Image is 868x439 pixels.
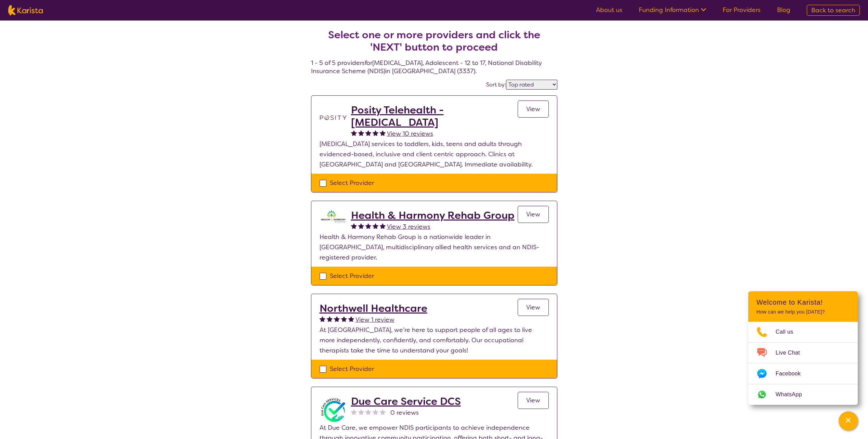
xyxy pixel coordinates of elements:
[518,299,549,316] a: View
[320,209,347,223] img: ztak9tblhgtrn1fit8ap.png
[596,6,622,14] a: About us
[748,291,858,405] div: Channel Menu
[373,223,378,229] img: fullstar
[380,223,386,229] img: fullstar
[776,369,809,379] span: Facebook
[380,130,386,136] img: fullstar
[777,6,790,14] a: Blog
[320,325,549,356] p: At [GEOGRAPHIC_DATA], we’re here to support people of all ages to live more independently, confid...
[334,316,340,322] img: fullstar
[723,6,761,14] a: For Providers
[756,298,850,306] h2: Welcome to Karista!
[526,396,540,404] span: View
[320,232,549,263] p: Health & Harmony Rehab Group is a nationwide leader in [GEOGRAPHIC_DATA], multidisciplinary allie...
[807,5,860,16] a: Back to search
[518,392,549,409] a: View
[776,327,802,337] span: Call us
[320,139,549,170] p: [MEDICAL_DATA] services to toddlers, kids, teens and adults through evidenced-based, inclusive an...
[387,222,430,232] a: View 3 reviews
[351,409,357,415] img: nonereviewstar
[518,101,549,118] a: View
[320,395,347,423] img: ppxf38cnarih3decgaop.png
[365,130,371,136] img: fullstar
[8,5,43,15] img: Karista logo
[311,12,557,75] h4: 1 - 5 of 5 providers for [MEDICAL_DATA] , Adolescent - 12 to 17 , National Disability Insurance S...
[387,223,430,231] span: View 3 reviews
[748,384,858,405] a: Web link opens in a new tab.
[348,316,354,322] img: fullstar
[526,210,540,218] span: View
[351,209,515,222] a: Health & Harmony Rehab Group
[486,81,506,88] label: Sort by:
[319,29,549,53] h2: Select one or more providers and click the 'NEXT' button to proceed
[756,309,850,315] p: How can we help you [DATE]?
[351,223,357,229] img: fullstar
[355,315,394,325] a: View 1 review
[358,130,364,136] img: fullstar
[526,303,540,311] span: View
[776,348,808,358] span: Live Chat
[351,130,357,136] img: fullstar
[373,409,378,415] img: nonereviewstar
[748,322,858,405] ul: Choose channel
[320,302,427,315] a: Northwell Healthcare
[373,130,378,136] img: fullstar
[358,223,364,229] img: fullstar
[387,129,433,139] a: View 10 reviews
[518,206,549,223] a: View
[380,409,386,415] img: nonereviewstar
[776,389,810,400] span: WhatsApp
[811,6,855,14] span: Back to search
[351,104,518,129] a: Posity Telehealth - [MEDICAL_DATA]
[341,316,347,322] img: fullstar
[320,316,325,322] img: fullstar
[327,316,333,322] img: fullstar
[365,223,371,229] img: fullstar
[839,411,858,430] button: Channel Menu
[358,409,364,415] img: nonereviewstar
[351,395,461,408] a: Due Care Service DCS
[639,6,706,14] a: Funding Information
[355,316,394,324] span: View 1 review
[365,409,371,415] img: nonereviewstar
[526,105,540,113] span: View
[320,104,347,131] img: t1bslo80pcylnzwjhndq.png
[390,408,419,418] span: 0 reviews
[387,130,433,138] span: View 10 reviews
